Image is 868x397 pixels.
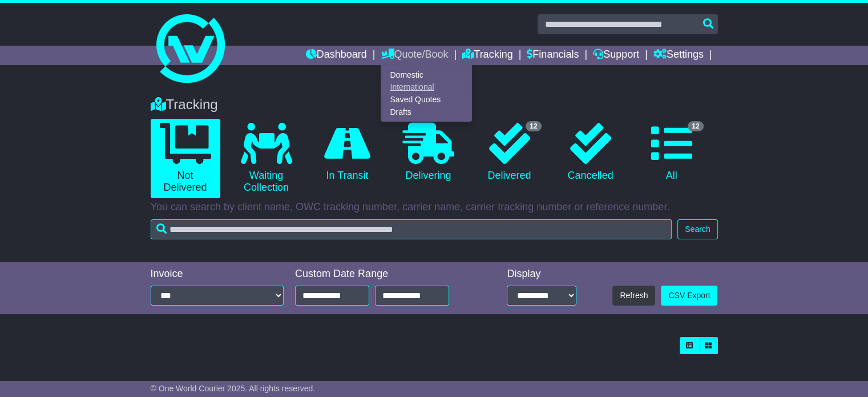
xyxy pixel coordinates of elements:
a: Delivering [394,119,463,186]
a: Not Delivered [151,119,220,198]
span: 12 [526,121,541,131]
div: Custom Date Range [295,268,477,280]
a: Cancelled [556,119,625,186]
div: Tracking [145,97,724,113]
a: International [381,81,471,94]
div: Display [507,268,576,280]
a: Waiting Collection [232,119,301,198]
a: Domestic [381,69,471,81]
div: Invoice [151,268,284,280]
a: 12 Delivered [475,119,544,186]
a: Saved Quotes [381,94,471,106]
a: Financials [527,46,579,65]
a: Drafts [381,106,471,118]
span: 12 [688,121,703,131]
button: Search [677,219,717,239]
p: You can search by client name, OWC tracking number, carrier name, carrier tracking number or refe... [151,201,718,214]
a: Support [593,46,639,65]
a: In Transit [313,119,382,186]
div: Quote/Book [381,65,472,122]
a: 12 All [637,119,706,186]
a: Quote/Book [381,46,448,65]
span: © One World Courier 2025. All rights reserved. [151,384,316,393]
a: Tracking [462,46,512,65]
button: Refresh [612,286,655,306]
a: Settings [653,46,704,65]
a: CSV Export [661,286,717,306]
a: Dashboard [306,46,367,65]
